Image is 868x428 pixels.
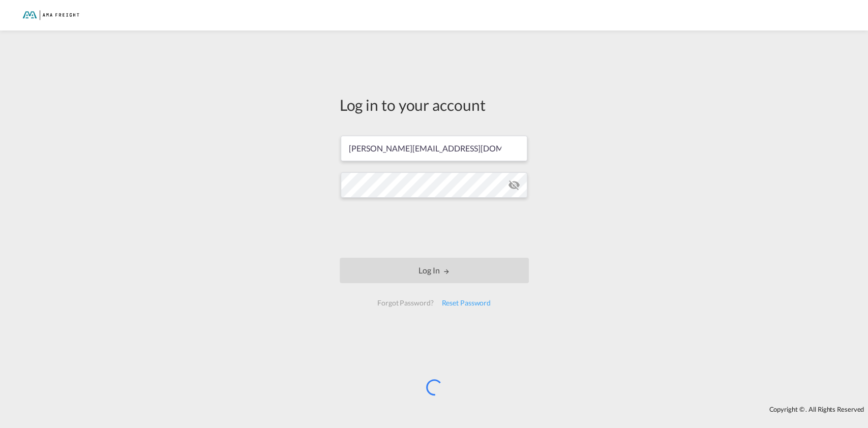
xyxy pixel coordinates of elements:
button: LOGIN [340,258,529,283]
div: Forgot Password? [373,294,437,312]
div: Reset Password [437,294,495,312]
iframe: reCAPTCHA [357,208,512,248]
div: Log in to your account [340,94,529,115]
md-icon: icon-eye-off [508,179,520,191]
input: Enter email/phone number [341,136,527,161]
img: f843cad07f0a11efa29f0335918cc2fb.png [15,4,84,27]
